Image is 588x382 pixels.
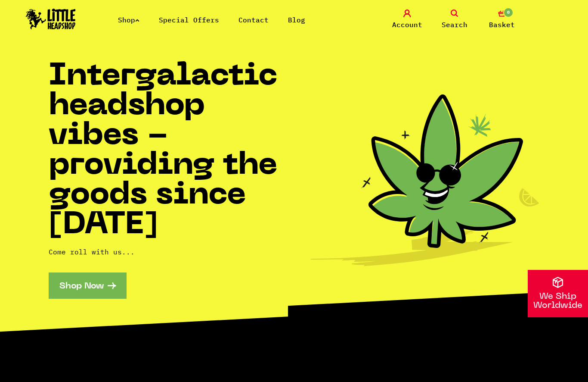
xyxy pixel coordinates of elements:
a: 0 Basket [480,9,523,30]
p: Come roll with us... [49,247,294,257]
h1: Intergalactic headshop vibes - providing the goods since [DATE] [49,62,294,241]
a: Blog [288,16,305,24]
span: 0 [503,7,514,18]
span: Account [392,19,422,30]
a: Contact [238,16,269,24]
p: We Ship Worldwide [528,292,588,310]
a: Shop [118,16,139,24]
a: Shop Now [49,272,127,299]
span: Search [442,19,467,30]
a: Special Offers [159,16,219,24]
a: Search [433,9,476,30]
span: Basket [489,19,515,30]
img: Little Head Shop Logo [26,9,76,29]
